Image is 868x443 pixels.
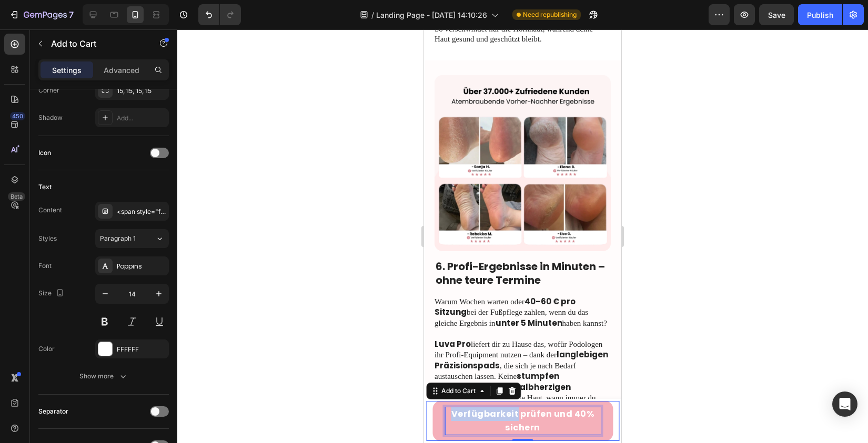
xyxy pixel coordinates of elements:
p: 7 [69,8,74,21]
span: Landing Page - [DATE] 14:10:26 [376,9,487,20]
button: 7 [4,4,78,25]
div: Text [38,182,52,192]
div: Content [38,205,62,215]
div: Poppins [117,262,166,271]
div: Size [38,286,66,301]
div: Publish [807,9,833,20]
div: Beta [8,192,25,201]
span: Save [768,11,785,19]
div: Separator [38,407,68,416]
button: Save [759,4,794,25]
div: Styles [38,234,57,243]
div: <span style="font-size:16px;"><strong>Verfügbarkeit prüfen und 40% sichern</strong></span> [117,207,166,217]
p: Settings [52,65,82,76]
div: Icon [38,148,51,158]
div: 450 [10,112,25,120]
div: FFFFFF [117,345,166,354]
p: Add to Cart [51,37,140,50]
span: Need republishing [523,10,577,19]
span: / [371,9,374,20]
iframe: Design area [424,29,621,443]
button: Paragraph 1 [95,229,169,248]
p: Advanced [104,65,139,76]
button: Publish [798,4,842,25]
div: Undo/Redo [198,4,241,25]
div: Add... [117,114,166,123]
button: Show more [38,367,169,386]
span: Paragraph 1 [100,234,136,243]
div: Open Intercom Messenger [832,392,857,417]
div: Show more [79,371,128,382]
div: Font [38,261,52,271]
div: 15, 15, 15, 15 [117,86,166,96]
div: Corner [38,86,59,95]
div: Shadow [38,113,63,122]
div: Color [38,344,55,354]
